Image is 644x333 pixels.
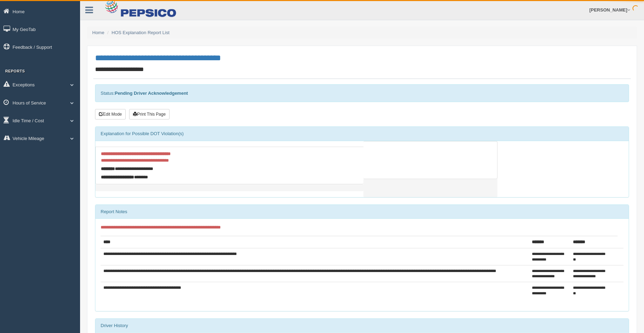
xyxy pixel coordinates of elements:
[95,319,629,333] div: Driver History
[92,30,104,35] a: Home
[115,91,188,96] strong: Pending Driver Acknowledgement
[95,127,629,141] div: Explanation for Possible DOT Violation(s)
[129,109,170,119] button: Print This Page
[95,84,629,102] div: Status:
[95,205,629,219] div: Report Notes
[112,30,170,35] a: HOS Explanation Report List
[95,109,126,119] button: Edit Mode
